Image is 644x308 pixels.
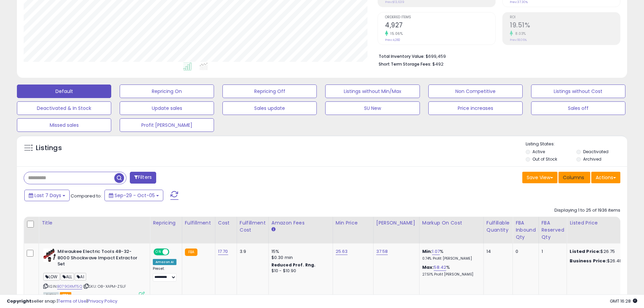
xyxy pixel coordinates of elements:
button: Profit [PERSON_NAME] [120,118,214,132]
b: Listed Price: [570,248,600,255]
b: Reduced Prof. Rng. [271,262,316,268]
span: OFF [168,249,179,255]
a: B079GXMT5Q [57,284,82,289]
button: Repricing On [120,85,214,98]
span: Columns [563,174,584,181]
label: Active [532,149,545,155]
a: Terms of Use [58,298,87,304]
span: Ordered Items [385,16,495,19]
a: 1.07 [432,248,440,255]
div: seller snap | | [7,298,117,305]
button: Listings without Min/Max [325,85,420,98]
div: Min Price [336,219,371,227]
button: Sales update [222,101,317,115]
div: % [422,264,478,277]
button: Price increases [428,101,523,115]
button: Last 7 Days [24,190,70,201]
div: Fulfillable Quantity [486,219,510,234]
li: $699,459 [379,52,615,60]
span: FBA [60,292,71,298]
label: Deactivated [583,149,609,155]
button: Listings without Cost [531,85,625,98]
div: Amazon Fees [271,219,330,227]
button: Default [17,85,111,98]
p: 27.51% Profit [PERSON_NAME] [422,272,478,277]
label: Archived [583,156,601,162]
button: Missed sales [17,118,111,132]
div: $10 - $10.90 [271,268,328,274]
h2: 19.51% [510,21,620,30]
div: Title [42,219,147,227]
span: Compared to: [71,193,102,199]
div: $26.75 [570,248,626,255]
label: Out of Stock [532,156,557,162]
b: Milwaukee Electric Tools 48-32-8000 Shockwave Impact Extractor Set [57,248,140,269]
span: All listings currently available for purchase on Amazon [43,292,59,298]
a: 17.70 [218,248,228,255]
small: 8.03% [513,31,526,36]
div: FBA inbound Qty [516,219,536,241]
button: Sep-29 - Oct-05 [104,190,163,201]
div: Cost [218,219,234,227]
div: 15% [271,248,328,255]
div: % [422,248,478,261]
span: Last 7 Days [34,192,61,199]
b: Max: [422,264,434,270]
a: 37.58 [376,248,388,255]
span: LOW [43,273,60,281]
button: Repricing Off [222,85,317,98]
b: Total Inventory Value: [379,53,425,59]
h5: Listings [36,143,62,153]
button: SU New [325,101,420,115]
div: Fulfillment Cost [240,219,266,234]
span: $492 [432,61,444,67]
h2: 4,927 [385,21,495,30]
span: ON [154,249,163,255]
button: Sales off [531,101,625,115]
div: 1 [542,248,562,255]
img: 412V2EEgSNL._SL40_.jpg [43,248,56,262]
p: 0.74% Profit [PERSON_NAME] [422,256,478,261]
span: AI [75,273,86,281]
div: Fulfillment [185,219,212,227]
div: FBA Reserved Qty [542,219,564,241]
div: Displaying 1 to 25 of 1936 items [554,207,620,214]
div: ASIN: [43,248,145,297]
span: | SKU: O8-XAPM-Z5LF [83,284,126,289]
span: ROI [510,16,620,19]
button: Update sales [120,101,214,115]
small: Prev: 4,282 [385,38,400,42]
b: Min: [422,248,432,255]
button: Filters [130,172,156,184]
div: 3.9 [240,248,263,255]
small: Amazon Fees. [271,227,276,233]
div: Preset: [153,266,177,282]
div: Listed Price [570,219,628,227]
button: Deactivated & In Stock [17,101,111,115]
button: Save View [522,172,557,183]
small: Prev: 18.06% [510,38,527,42]
a: Privacy Policy [88,298,117,304]
button: Non Competitive [428,85,523,98]
button: Actions [591,172,620,183]
div: [PERSON_NAME] [376,219,416,227]
div: Markup on Cost [422,219,481,227]
div: Repricing [153,219,179,227]
div: $26.48 [570,258,626,264]
p: Listing States: [526,141,627,147]
div: 0 [516,248,533,255]
small: 15.06% [388,31,403,36]
strong: Copyright [7,298,31,304]
small: FBA [185,248,197,256]
th: The percentage added to the cost of goods (COGS) that forms the calculator for Min & Max prices. [419,217,483,243]
span: 2025-10-13 16:28 GMT [610,298,637,304]
span: Sep-29 - Oct-05 [115,192,155,199]
div: $0.30 min [271,255,328,261]
b: Business Price: [570,258,607,264]
a: 25.63 [336,248,348,255]
span: ALL [61,273,74,281]
div: 14 [486,248,507,255]
div: Amazon AI [153,259,176,265]
button: Columns [558,172,590,183]
a: 58.42 [434,264,446,271]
